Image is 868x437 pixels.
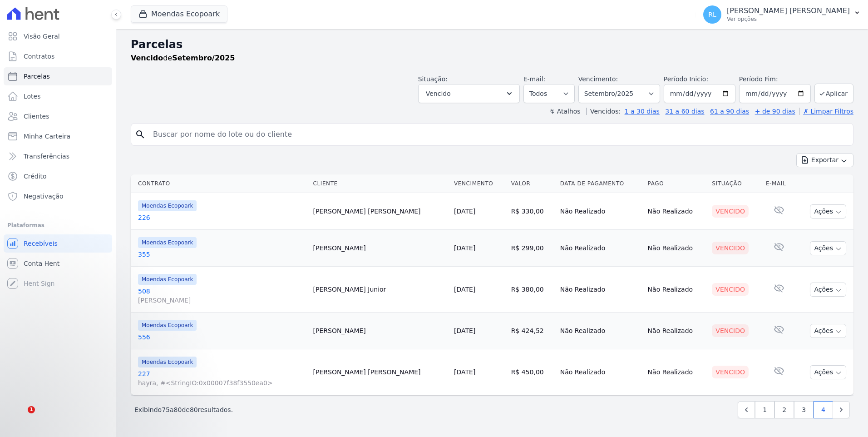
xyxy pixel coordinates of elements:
span: Clientes [24,112,49,121]
th: Vencimento [450,174,508,193]
span: Vencido [426,88,451,99]
p: de [131,53,235,64]
h2: Parcelas [131,36,853,53]
th: Situação [708,174,762,193]
span: Contratos [24,52,54,61]
a: Transferências [4,147,112,165]
td: R$ 380,00 [508,267,557,313]
th: Contrato [131,174,310,193]
label: Vencidos: [586,108,621,115]
td: Não Realizado [644,193,709,230]
td: Não Realizado [644,230,709,267]
td: Não Realizado [557,349,644,395]
a: [DATE] [454,327,475,334]
a: Parcelas [4,67,112,85]
div: Vencido [712,242,749,254]
a: [DATE] [454,368,475,376]
a: 2 [774,401,794,418]
a: 355 [138,250,306,259]
a: Crédito [4,167,112,185]
span: Recebíveis [24,239,58,248]
button: Ações [810,324,846,338]
td: [PERSON_NAME] [310,313,451,349]
p: [PERSON_NAME] [PERSON_NAME] [727,6,850,15]
div: Vencido [712,324,749,337]
a: 61 a 90 dias [710,108,749,115]
a: 3 [794,401,814,418]
a: 31 a 60 dias [665,108,704,115]
td: [PERSON_NAME] [PERSON_NAME] [310,349,451,395]
th: Valor [508,174,557,193]
i: search [135,129,146,140]
button: Moendas Ecopoark [131,5,227,23]
span: hayra, #<StringIO:0x00007f38f3550ea0> [138,378,306,387]
span: Lotes [24,92,41,101]
td: Não Realizado [557,230,644,267]
a: Next [833,401,850,418]
span: Minha Carteira [24,132,70,141]
td: Não Realizado [557,193,644,230]
a: Previous [738,401,755,418]
td: Não Realizado [644,313,709,349]
p: Ver opções [727,15,850,23]
div: Vencido [712,366,749,378]
th: Data de Pagamento [557,174,644,193]
iframe: Intercom live chat [9,406,31,428]
td: Não Realizado [644,349,709,395]
td: R$ 330,00 [508,193,557,230]
a: [DATE] [454,286,475,293]
button: Ações [810,365,846,379]
div: Plataformas [7,220,108,231]
div: Vencido [712,283,749,296]
button: Exportar [796,153,853,167]
span: Crédito [24,172,47,181]
iframe: Intercom notifications mensagem [7,349,188,412]
th: Cliente [310,174,451,193]
span: Transferências [24,152,69,161]
th: Pago [644,174,709,193]
a: Visão Geral [4,27,112,45]
a: 227hayra, #<StringIO:0x00007f38f3550ea0> [138,369,306,387]
label: ↯ Atalhos [549,108,580,115]
input: Buscar por nome do lote ou do cliente [148,125,849,144]
td: Não Realizado [557,313,644,349]
td: [PERSON_NAME] Junior [310,267,451,313]
label: Período Fim: [739,74,811,84]
td: R$ 450,00 [508,349,557,395]
a: Clientes [4,107,112,125]
label: E-mail: [523,75,546,83]
a: 556 [138,333,306,342]
span: Visão Geral [24,32,60,41]
td: [PERSON_NAME] [PERSON_NAME] [310,193,451,230]
a: 508[PERSON_NAME] [138,287,306,305]
th: E-mail [762,174,796,193]
a: Contratos [4,47,112,65]
span: [PERSON_NAME] [138,296,306,305]
strong: Setembro/2025 [172,54,235,62]
span: 80 [190,406,198,413]
span: Parcelas [24,72,50,81]
a: Minha Carteira [4,127,112,145]
a: Lotes [4,87,112,105]
button: Vencido [418,84,520,103]
label: Período Inicío: [664,75,708,83]
a: 4 [814,401,833,418]
a: Negativação [4,187,112,205]
button: RL [PERSON_NAME] [PERSON_NAME] Ver opções [696,2,868,27]
span: Moendas Ecopoark [138,200,197,211]
span: Moendas Ecopoark [138,237,197,248]
span: Moendas Ecopoark [138,320,197,331]
label: Vencimento: [578,75,618,83]
td: Não Realizado [557,267,644,313]
a: [DATE] [454,244,475,252]
td: R$ 424,52 [508,313,557,349]
button: Ações [810,283,846,297]
span: RL [708,11,716,18]
button: Aplicar [814,84,853,103]
a: 1 a 30 dias [625,108,660,115]
a: 1 [755,401,774,418]
a: ✗ Limpar Filtros [799,108,853,115]
a: Recebíveis [4,234,112,253]
a: + de 90 dias [755,108,795,115]
button: Ações [810,241,846,255]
